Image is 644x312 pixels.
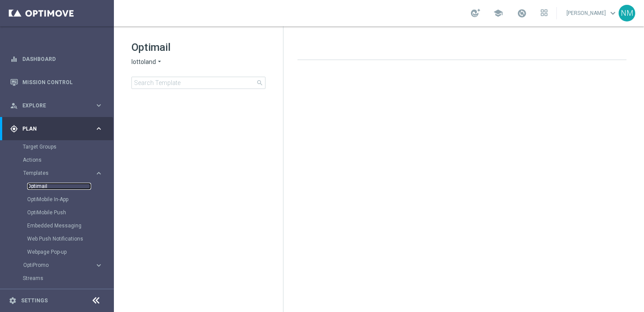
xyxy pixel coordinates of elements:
[23,285,113,298] div: Realtime Triggers
[23,288,91,295] a: Realtime Triggers
[131,40,265,54] h1: Optimail
[619,5,635,21] div: NM
[131,77,265,89] input: Search Template
[131,58,156,66] span: lottoland
[23,262,86,268] span: OptiPromo
[23,262,103,269] button: OptiPromo keyboard_arrow_right
[22,71,103,94] a: Mission Control
[27,183,91,190] a: Optimail
[10,102,95,110] div: Explore
[10,47,103,71] div: Dashboard
[10,71,103,94] div: Mission Control
[27,235,91,242] a: Web Push Notifications
[27,180,113,193] div: Optimail
[95,169,103,177] i: keyboard_arrow_right
[10,125,18,133] i: gps_fixed
[23,272,113,285] div: Streams
[566,7,619,20] a: [PERSON_NAME]keyboard_arrow_down
[23,140,113,153] div: Target Groups
[27,209,91,216] a: OptiMobile Push
[27,248,91,255] a: Webpage Pop-up
[22,47,103,71] a: Dashboard
[10,102,18,110] i: person_search
[23,170,95,176] div: Templates
[23,143,91,150] a: Target Groups
[10,79,103,86] button: Mission Control
[22,103,95,108] span: Explore
[9,297,17,305] i: settings
[156,58,163,66] i: arrow_drop_down
[23,156,91,163] a: Actions
[22,126,95,131] span: Plan
[10,55,18,63] i: equalizer
[23,170,103,177] button: Templates keyboard_arrow_right
[95,124,103,133] i: keyboard_arrow_right
[23,275,91,282] a: Streams
[27,232,113,245] div: Web Push Notifications
[10,125,95,133] div: Plan
[27,222,91,229] a: Embedded Messaging
[23,259,113,272] div: OptiPromo
[608,8,618,18] span: keyboard_arrow_down
[493,8,503,18] span: school
[23,262,95,268] div: OptiPromo
[256,79,263,86] span: search
[95,101,103,110] i: keyboard_arrow_right
[21,298,48,303] a: Settings
[23,153,113,167] div: Actions
[10,125,103,132] button: gps_fixed Plan keyboard_arrow_right
[95,261,103,269] i: keyboard_arrow_right
[27,206,113,219] div: OptiMobile Push
[131,58,163,66] button: lottoland arrow_drop_down
[23,170,86,176] span: Templates
[23,167,113,259] div: Templates
[27,245,113,259] div: Webpage Pop-up
[10,102,103,109] button: person_search Explore keyboard_arrow_right
[10,56,103,63] button: equalizer Dashboard
[27,219,113,232] div: Embedded Messaging
[27,193,113,206] div: OptiMobile In-App
[27,196,91,203] a: OptiMobile In-App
